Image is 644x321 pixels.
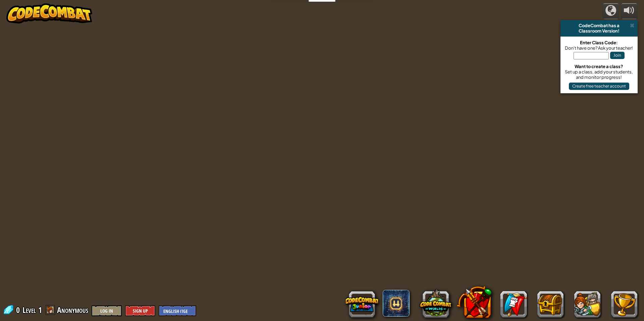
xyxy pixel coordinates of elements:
[22,305,36,316] span: Level
[564,40,634,45] div: Enter Class Code:
[563,28,635,34] div: Classroom Version!
[610,52,625,59] button: Join
[602,3,619,19] button: Campaigns
[563,23,635,28] div: CodeCombat has a
[57,305,88,315] span: Anonymous
[564,45,634,51] div: Don't have one? Ask your teacher!
[569,83,629,90] button: Create free teacher account
[564,69,634,80] div: Set up a class, add your students, and monitor progress!
[92,305,122,316] button: Log In
[6,3,92,23] img: CodeCombat - Learn how to code by playing a game
[125,305,155,316] button: Sign Up
[621,3,638,19] button: Adjust volume
[564,64,634,69] div: Want to create a class?
[16,305,22,315] span: 0
[38,305,42,315] span: 1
